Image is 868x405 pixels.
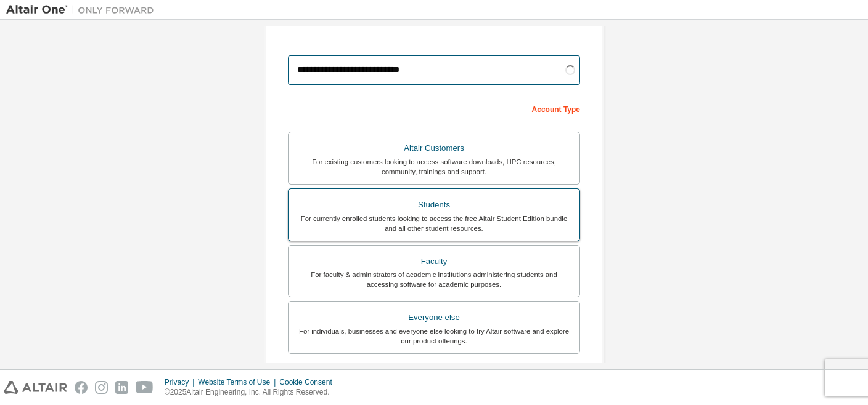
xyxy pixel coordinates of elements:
img: youtube.svg [136,381,154,394]
div: For existing customers looking to access software downloads, HPC resources, community, trainings ... [296,157,572,177]
img: facebook.svg [75,381,88,394]
div: Everyone else [296,309,572,326]
div: For faculty & administrators of academic institutions administering students and accessing softwa... [296,270,572,289]
div: Account Type [288,98,580,118]
div: For currently enrolled students looking to access the free Altair Student Edition bundle and all ... [296,214,572,233]
img: altair_logo.svg [4,381,67,394]
p: © 2025 Altair Engineering, Inc. All Rights Reserved. [165,387,340,398]
img: linkedin.svg [115,381,128,394]
div: Website Terms of Use [198,377,279,387]
div: Privacy [165,377,198,387]
img: Altair One [6,4,160,16]
img: instagram.svg [95,381,108,394]
div: Altair Customers [296,140,572,157]
div: Students [296,196,572,214]
div: For individuals, businesses and everyone else looking to try Altair software and explore our prod... [296,326,572,346]
div: Faculty [296,253,572,270]
div: Cookie Consent [279,377,339,387]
